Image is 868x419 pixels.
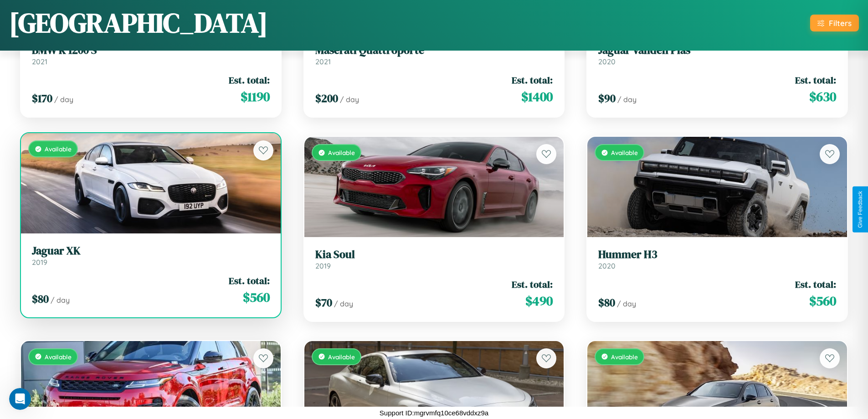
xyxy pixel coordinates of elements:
[45,353,72,361] span: Available
[617,299,636,308] span: / day
[328,149,355,156] span: Available
[9,4,268,41] h1: [GEOGRAPHIC_DATA]
[51,295,70,305] span: / day
[32,91,52,106] span: $ 170
[243,288,270,306] span: $ 560
[32,291,49,306] span: $ 80
[795,73,836,87] span: Est. total:
[617,95,637,104] span: / day
[598,44,836,66] a: Jaguar Vanden Plas2020
[315,261,331,270] span: 2019
[315,295,332,310] span: $ 70
[32,244,270,258] h3: Jaguar XK
[598,57,616,66] span: 2020
[45,145,72,153] span: Available
[9,388,31,410] iframe: Intercom live chat
[340,95,359,104] span: / day
[598,248,836,270] a: Hummer H32020
[241,88,270,106] span: $ 1190
[315,248,553,261] h3: Kia Soul
[334,299,353,308] span: / day
[598,295,615,310] span: $ 80
[810,15,859,31] button: Filters
[598,91,616,106] span: $ 90
[229,274,270,287] span: Est. total:
[857,191,863,228] div: Give Feedback
[315,57,331,66] span: 2021
[32,57,47,66] span: 2021
[809,88,836,106] span: $ 630
[229,73,270,87] span: Est. total:
[795,278,836,291] span: Est. total:
[598,248,836,261] h3: Hummer H3
[598,261,616,270] span: 2020
[611,353,638,361] span: Available
[32,258,47,267] span: 2019
[521,88,553,106] span: $ 1400
[315,44,553,57] h3: Maserati Quattroporte
[809,292,836,310] span: $ 560
[32,244,270,267] a: Jaguar XK2019
[315,248,553,270] a: Kia Soul2019
[328,353,355,361] span: Available
[54,95,73,104] span: / day
[611,149,638,156] span: Available
[315,91,338,106] span: $ 200
[32,44,270,57] h3: BMW K 1200 S
[598,44,836,57] h3: Jaguar Vanden Plas
[512,73,553,87] span: Est. total:
[525,292,553,310] span: $ 490
[512,278,553,291] span: Est. total:
[32,44,270,66] a: BMW K 1200 S2021
[380,407,488,419] p: Support ID: mgrvmfq10ce68vddxz9a
[829,18,852,28] div: Filters
[315,44,553,66] a: Maserati Quattroporte2021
